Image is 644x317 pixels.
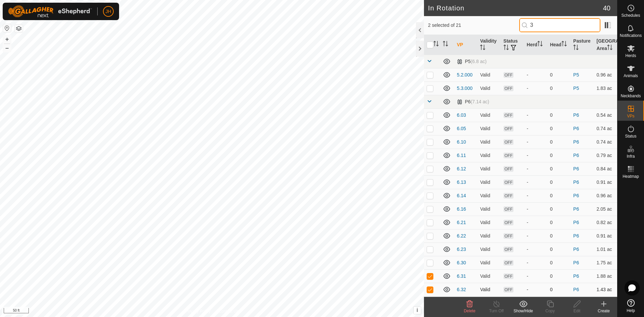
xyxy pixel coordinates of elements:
h2: In Rotation [428,4,603,12]
div: - [527,179,544,186]
td: 0.96 ac [594,189,617,202]
td: Valid [477,108,500,122]
button: i [414,307,421,314]
td: 0 [547,243,571,256]
a: P6 [573,287,579,292]
span: OFF [503,166,514,172]
a: P6 [573,193,579,198]
a: 6.32 [457,287,466,292]
a: 6.13 [457,179,466,185]
a: 6.10 [457,139,466,145]
input: Search (S) [519,18,600,32]
div: P6 [457,99,489,105]
td: 0 [547,135,571,149]
th: Herd [524,35,547,55]
td: Valid [477,149,500,162]
p-sorticon: Activate to sort [537,42,543,47]
span: OFF [503,139,514,145]
span: VPs [627,114,634,118]
a: P6 [573,260,579,265]
div: - [527,219,544,226]
span: OFF [503,72,514,78]
a: P6 [573,233,579,239]
span: OFF [503,206,514,212]
th: Status [501,35,524,55]
a: P6 [573,126,579,131]
td: Valid [477,189,500,202]
span: OFF [503,273,514,279]
td: 0 [547,68,571,82]
td: Valid [477,175,500,189]
span: JH [105,8,111,15]
td: 1.75 ac [594,256,617,269]
td: 0.96 ac [594,68,617,82]
td: 1.83 ac [594,82,617,95]
a: P6 [573,247,579,252]
td: 0 [547,202,571,216]
a: P6 [573,206,579,212]
span: Animals [624,74,638,78]
span: OFF [503,112,514,118]
td: 0.74 ac [594,135,617,149]
a: 5.3.000 [457,86,473,91]
td: 0 [547,175,571,189]
div: - [527,246,544,253]
td: Valid [477,135,500,149]
td: 1.88 ac [594,269,617,283]
td: 0.91 ac [594,229,617,243]
div: Copy [537,308,563,314]
th: [GEOGRAPHIC_DATA] Area [594,35,617,55]
button: Map Layers [15,24,23,33]
div: - [527,139,544,146]
span: 2 selected of 21 [428,22,519,29]
td: 0 [547,189,571,202]
button: Reset Map [3,24,11,32]
th: Validity [477,35,500,55]
div: - [527,125,544,132]
span: Infra [627,154,635,158]
span: Delete [464,309,476,313]
div: - [527,112,544,119]
span: Neckbands [621,94,641,98]
div: - [527,206,544,213]
span: 40 [603,3,610,13]
a: Contact Us [219,308,238,314]
span: OFF [503,220,514,225]
th: Pasture [571,35,594,55]
a: P6 [573,220,579,225]
p-sorticon: Activate to sort [480,46,485,51]
div: - [527,259,544,266]
span: OFF [503,153,514,158]
span: Notifications [620,34,642,38]
a: 6.05 [457,126,466,131]
span: OFF [503,86,514,91]
td: 0 [547,108,571,122]
td: 0.79 ac [594,149,617,162]
a: P6 [573,153,579,158]
a: Help [618,297,644,315]
a: Privacy Policy [185,308,211,314]
div: - [527,273,544,280]
div: Turn Off [483,308,510,314]
p-sorticon: Activate to sort [573,46,579,51]
td: Valid [477,122,500,135]
span: OFF [503,233,514,239]
span: OFF [503,260,514,266]
td: 0 [547,216,571,229]
div: Edit [563,308,590,314]
td: Valid [477,216,500,229]
span: (6.8 ac) [471,59,486,64]
td: Valid [477,229,500,243]
a: 6.16 [457,206,466,212]
a: 6.03 [457,112,466,118]
span: Status [625,134,636,138]
div: - [527,286,544,293]
td: 0 [547,82,571,95]
td: 2.05 ac [594,202,617,216]
div: Create [590,308,617,314]
div: - [527,192,544,199]
span: i [417,307,418,313]
a: 5.2.000 [457,72,473,77]
span: Help [627,309,635,313]
span: OFF [503,287,514,293]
